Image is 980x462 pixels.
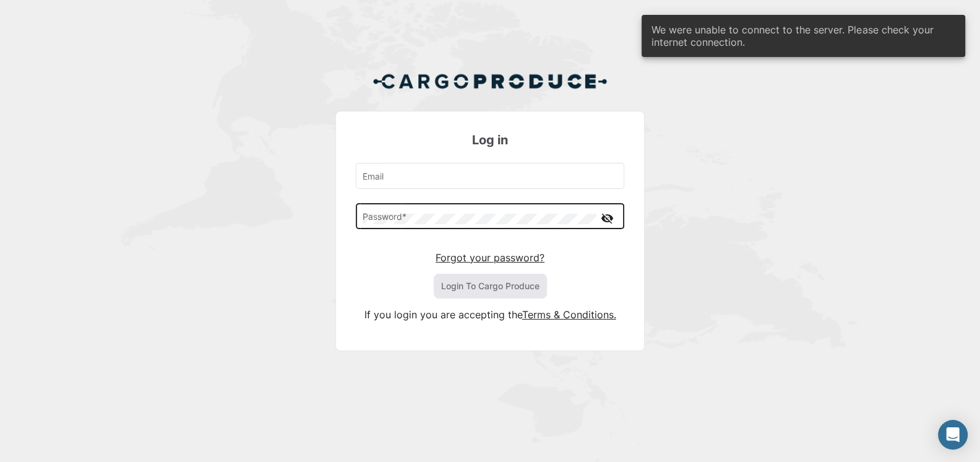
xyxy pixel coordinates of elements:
div: Open Intercom Messenger [938,420,968,450]
a: Terms & Conditions. [522,308,616,321]
img: Cargo Produce Logo [372,66,608,96]
a: Forgot your password? [436,251,544,264]
mat-icon: visibility_off [600,211,614,226]
span: If you login you are accepting the [364,308,522,321]
h3: Log in [356,131,624,149]
span: We were unable to connect to the server. Please check your internet connection. [651,24,955,48]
